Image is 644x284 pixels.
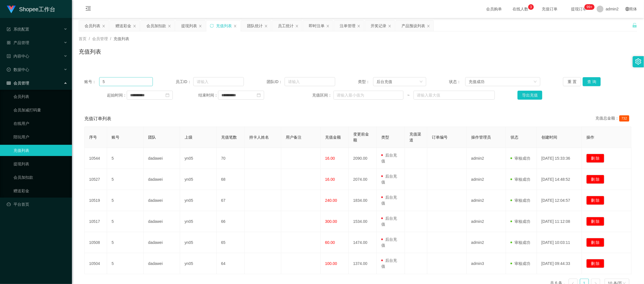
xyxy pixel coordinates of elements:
[7,27,29,31] span: 系统配置
[586,175,604,184] button: 删 除
[325,261,337,266] span: 100.00
[625,7,629,11] i: 图标: global
[221,135,237,139] span: 充值笔数
[286,135,301,139] span: 用户备注
[325,198,337,203] span: 240.00
[114,36,129,41] span: 充值列表
[632,23,637,28] i: 图标: unlock
[144,232,180,253] td: dadawei
[469,77,484,86] div: 充值成功
[144,253,180,274] td: dadawei
[403,92,413,98] span: ~
[414,91,495,100] input: 请输入最大值
[13,172,67,183] a: 会员加扣款
[432,135,448,139] span: 订单编号
[112,135,119,139] span: 账号
[596,115,632,122] div: 充值总金额：
[584,4,595,10] sup: 332
[13,131,67,143] a: 陪玩用户
[325,177,335,182] span: 16.00
[586,135,594,139] span: 操作
[467,211,506,232] td: admin2
[115,20,131,31] div: 赠送彩金
[381,174,397,184] span: 后台充值
[586,217,604,226] button: 删 除
[381,135,389,139] span: 类型
[409,132,421,142] span: 充值渠道
[85,169,107,190] td: 10527
[534,80,537,84] i: 图标: down
[467,148,506,169] td: admin2
[107,232,144,253] td: 5
[7,6,16,13] img: logo.9652507e.png
[467,169,506,190] td: admin2
[144,148,180,169] td: dadawei
[7,27,11,31] i: 图标: form
[381,258,397,269] span: 后台充值
[180,211,217,232] td: yn05
[217,190,245,211] td: 67
[511,135,518,139] span: 状态
[467,190,506,211] td: admin2
[377,77,392,86] div: 后台充值
[539,7,560,11] span: 充值订单
[334,91,404,100] input: 请输入最小值为
[85,232,107,253] td: 10508
[180,253,217,274] td: yn05
[586,196,604,205] button: 删 除
[107,148,144,169] td: 5
[85,253,107,274] td: 10504
[449,79,466,85] span: 状态：
[247,20,263,31] div: 团队统计
[185,135,192,139] span: 上级
[467,232,506,253] td: admin2
[381,195,397,205] span: 后台充值
[471,135,491,139] span: 操作管理员
[7,41,11,45] i: 图标: appstore-o
[198,92,218,98] span: 结束时间：
[13,158,67,170] a: 提现列表
[586,154,604,163] button: 删 除
[168,24,171,28] i: 图标: close
[7,54,29,58] span: 内容中心
[13,145,67,156] a: 充值列表
[7,81,11,85] i: 图标: table
[144,190,180,211] td: dadawei
[326,24,330,28] i: 图标: close
[358,79,373,85] span: 类型：
[89,36,90,41] span: /
[79,47,101,56] h1: 充值列表
[13,104,67,116] a: 会员加减打码量
[349,211,377,232] td: 1534.00
[511,198,530,203] span: 审核成功
[388,24,391,28] i: 图标: close
[325,240,335,245] span: 60.00
[635,58,641,65] i: 图标: setting
[216,20,232,31] div: 充值列表
[528,4,534,10] sup: 3
[102,24,105,28] i: 图标: close
[537,232,582,253] td: [DATE] 10:03:11
[7,54,11,58] i: 图标: profile
[537,148,582,169] td: [DATE] 15:33:36
[353,132,369,142] span: 变更前金额
[13,118,67,129] a: 在线用户
[107,169,144,190] td: 5
[381,153,397,163] span: 后台充值
[85,20,100,31] div: 会员列表
[144,169,180,190] td: dadawei
[349,169,377,190] td: 2074.00
[427,24,430,28] i: 图标: close
[563,77,581,86] button: 重 置
[295,24,299,28] i: 图标: close
[325,219,337,224] span: 300.00
[85,148,107,169] td: 10544
[193,77,244,86] input: 请输入
[537,190,582,211] td: [DATE] 12:04:57
[510,7,531,11] span: 在线人数
[349,148,377,169] td: 2090.00
[586,238,604,247] button: 删 除
[285,77,335,86] input: 请输入
[85,190,107,211] td: 10519
[264,24,268,28] i: 图标: close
